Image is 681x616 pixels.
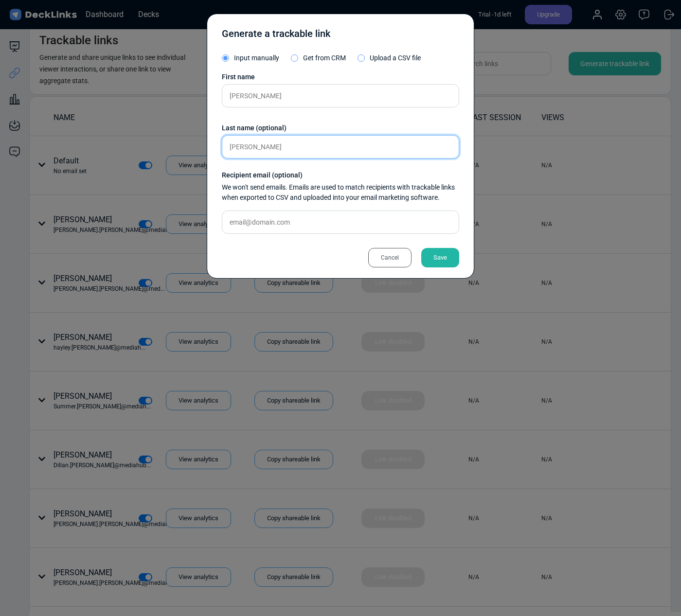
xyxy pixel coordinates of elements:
[370,54,421,62] span: Upload a CSV file
[222,72,459,82] div: First name
[368,248,412,267] div: Cancel
[234,54,279,62] span: Input manually
[303,54,346,62] span: Get from CRM
[421,248,459,267] div: Save
[222,211,459,234] input: email@domain.com
[222,170,459,180] div: Recipient email (optional)
[222,123,459,133] div: Last name (optional)
[222,182,459,203] div: We won't send emails. Emails are used to match recipients with trackable links when exported to C...
[222,26,330,46] div: Generate a trackable link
